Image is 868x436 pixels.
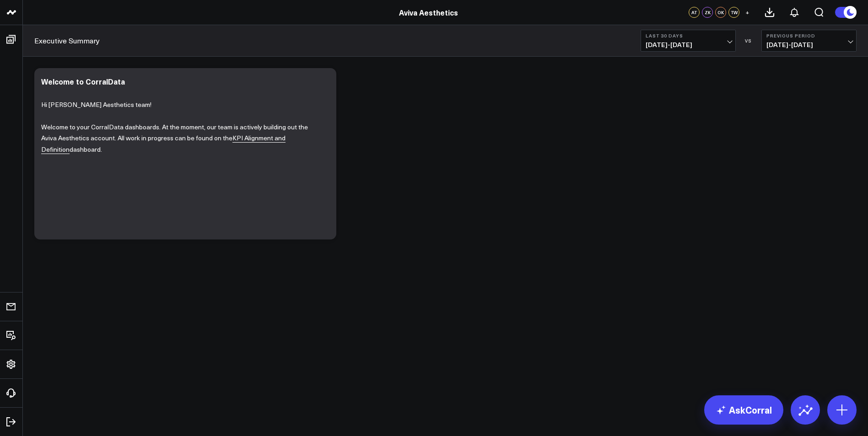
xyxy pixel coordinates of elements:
[715,7,726,18] div: OK
[41,133,286,154] a: KPI Alignment and Definition
[34,36,100,46] a: Executive Summary
[766,33,852,38] b: Previous Period
[646,33,731,38] b: Last 30 Days
[689,7,700,18] div: AT
[742,7,753,18] button: +
[704,395,783,425] a: AskCorral
[41,76,125,86] div: Welcome to CorralData
[766,41,852,48] span: [DATE] - [DATE]
[728,7,739,18] div: TW
[399,7,458,17] a: Aviva Aesthetics
[641,30,736,52] button: Last 30 Days[DATE]-[DATE]
[702,7,713,18] div: ZK
[41,99,323,111] p: Hi [PERSON_NAME] Aesthetics team!
[761,30,857,52] button: Previous Period[DATE]-[DATE]
[740,38,757,43] div: VS
[41,122,323,155] p: Welcome to your CorralData dashboards. At the moment, our team is actively building out the Aviva...
[646,41,731,48] span: [DATE] - [DATE]
[745,9,749,16] span: +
